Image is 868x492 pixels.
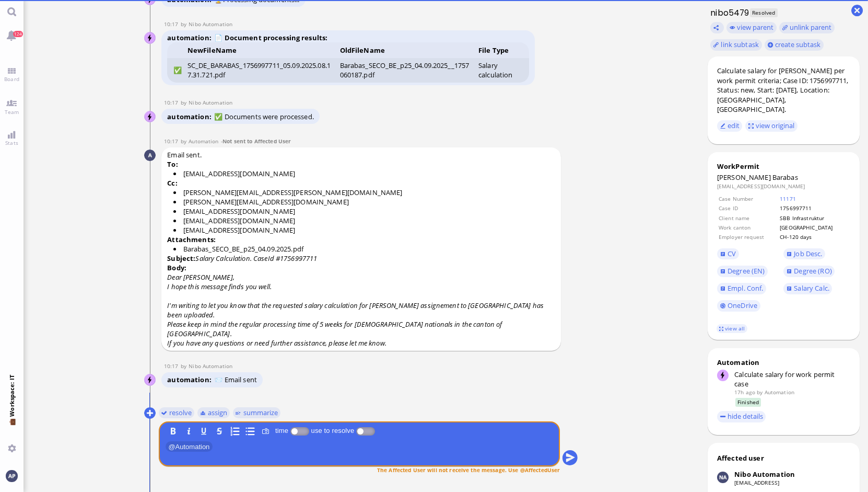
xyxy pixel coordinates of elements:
strong: To: [167,159,178,169]
a: Salary Calc. [783,283,832,294]
label: use to resolve [309,427,356,434]
a: Empl. Conf. [717,283,766,294]
p: I hope this message finds you well. I'm writing to let you know that the requested salary calcula... [167,282,555,319]
button: hide details [717,411,766,422]
strong: Attachments: [167,235,216,244]
button: edit [717,120,743,132]
a: view all [717,324,747,333]
strong: Cc: [167,178,177,188]
span: automation@nibo.ai [189,20,232,28]
td: Work canton [718,223,778,232]
span: Automation [166,441,213,452]
span: 10:17 [164,20,181,28]
span: automation@bluelakelegal.com [189,138,218,145]
span: [PERSON_NAME] [717,173,771,182]
p: Please keep in mind the regular processing time of 5 weeks for [DEMOGRAPHIC_DATA] nationals in th... [167,319,555,338]
h1: nibo5479 [708,7,749,19]
button: view original [745,120,797,132]
td: Salary calculation [476,58,530,83]
li: Barabas_SECO_BE_p25_04.09.2025.pdf [173,244,556,254]
td: ✅ [167,58,184,83]
span: by [757,388,763,396]
span: by [181,138,189,145]
span: automation [167,112,214,121]
button: assign [197,407,230,418]
img: Nibo Automation [145,111,156,123]
span: Finished [735,398,761,407]
p: Dear [PERSON_NAME], [167,272,555,282]
button: B [168,425,179,437]
span: automation@bluelakelegal.com [765,388,794,396]
span: Job Desc. [794,249,822,258]
span: automation@nibo.ai [189,99,232,106]
li: [EMAIL_ADDRESS][DOMAIN_NAME] [173,216,556,225]
td: Client name [718,214,778,222]
span: automation@nibo.ai [189,362,232,370]
span: 17h ago [734,388,755,396]
button: U [198,425,210,437]
div: Nibo Automation [734,470,795,479]
button: resolve [159,407,195,418]
td: Case ID [718,204,778,212]
a: Degree (EN) [717,266,768,277]
td: Employer request [718,233,778,241]
span: Empl. Conf. [728,283,763,293]
span: by [181,99,189,106]
a: CV [717,248,739,260]
button: unlink parent [779,22,835,33]
li: [EMAIL_ADDRESS][DOMAIN_NAME] [173,207,556,216]
div: WorkPermit [717,162,850,171]
img: Automation [144,150,156,161]
li: [EMAIL_ADDRESS][DOMAIN_NAME] [173,225,556,235]
span: by [181,20,189,28]
img: Nibo Automation [145,32,156,44]
p-inputswitch: use to resolve [356,427,375,434]
button: I [183,425,194,437]
task-group-action-menu: link subtask [710,39,761,51]
span: 💼 Workspace: IT [8,417,16,440]
li: [PERSON_NAME][EMAIL_ADDRESS][PERSON_NAME][DOMAIN_NAME] [173,188,556,197]
th: File Type [476,42,530,58]
td: [GEOGRAPHIC_DATA] [779,223,849,232]
strong: Body: [167,263,186,272]
button: view parent [726,22,777,33]
span: @ [168,442,175,450]
i: Salary Calculation. CaseId #1756997711 [195,254,317,263]
th: NewFileName [184,42,337,58]
span: Stats [3,139,21,146]
td: SBB Infrastruktur [779,214,849,222]
div: Affected user [717,453,764,463]
a: OneDrive [717,300,760,312]
button: create subtask [765,39,824,51]
dd: [EMAIL_ADDRESS][DOMAIN_NAME] [717,182,850,190]
span: Team [2,108,22,116]
a: Job Desc. [783,248,825,260]
span: 124 [13,31,23,37]
span: CV [728,249,736,258]
a: Degree (RO) [783,266,835,277]
li: [EMAIL_ADDRESS][DOMAIN_NAME] [173,169,556,178]
span: 10:17 [164,362,181,370]
a: [EMAIL_ADDRESS] [734,479,779,486]
img: Nibo Automation [145,374,156,386]
div: Calculate salary for work permit case [734,370,850,388]
img: You [6,470,17,482]
td: 1756997711 [779,204,849,212]
span: link subtask [721,40,759,49]
a: 11171 [780,195,796,202]
span: Email sent. [167,150,555,348]
span: Barabas [772,173,798,182]
td: CH-120 days [779,233,849,241]
div: Automation [717,358,850,367]
span: Board [2,75,22,83]
label: time [273,427,290,434]
p-inputswitch: Log time spent [290,427,309,434]
button: summarize [233,407,281,418]
button: S [214,425,225,437]
span: - [221,138,291,145]
span: 10:17 [164,138,181,145]
td: Case Number [718,194,778,203]
span: Not sent to Affected User [222,138,291,145]
img: Nibo Automation [717,472,729,483]
span: automation [167,375,214,384]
